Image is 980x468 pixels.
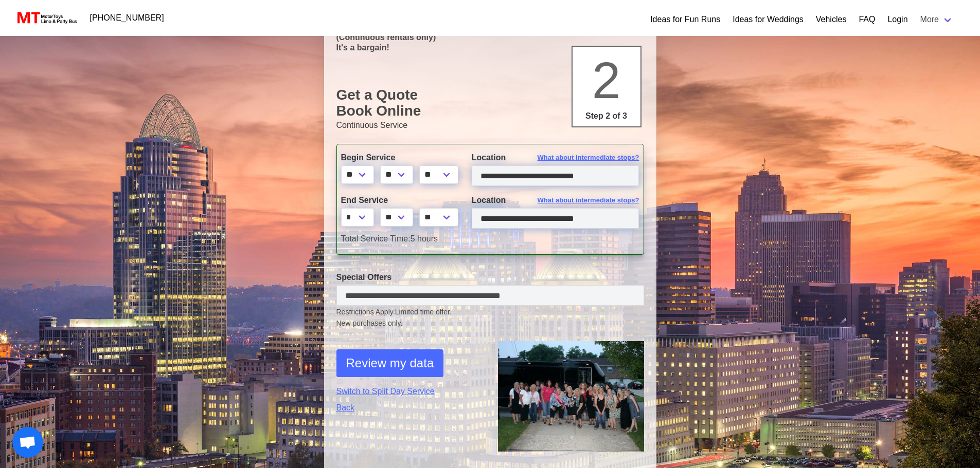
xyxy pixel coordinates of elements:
p: (Continuous rentals only) [336,32,644,42]
span: Total Service Time: [341,234,411,243]
a: More [914,9,959,30]
a: Back [336,402,483,414]
p: Step 2 of 3 [577,110,636,122]
a: Login [887,13,907,26]
span: What about intermediate stops? [538,195,639,205]
span: New purchases only. [336,318,644,329]
div: Open chat [12,427,43,458]
label: End Service [341,194,456,207]
p: Continuous Service [336,119,644,132]
span: 2 [592,51,621,109]
a: Ideas for Weddings [733,13,804,26]
a: Vehicles [816,13,847,26]
h1: Get a Quote Book Online [336,87,644,119]
a: FAQ [859,13,875,26]
img: 1.png [498,341,644,451]
label: Begin Service [341,152,456,164]
p: It's a bargain! [336,43,644,52]
a: Ideas for Fun Runs [650,13,720,26]
small: Restrictions Apply. [336,308,644,329]
button: Review my data [336,349,444,377]
span: Limited time offer. [395,307,452,317]
a: [PHONE_NUMBER] [84,8,170,28]
span: Review my data [346,354,434,372]
a: Switch to Split Day Service [336,385,483,398]
img: MotorToys Logo [14,11,78,25]
span: What about intermediate stops? [538,153,639,163]
span: Location [472,196,506,204]
span: Location [472,153,506,162]
label: Special Offers [336,271,644,284]
div: 5 hours [333,233,647,245]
